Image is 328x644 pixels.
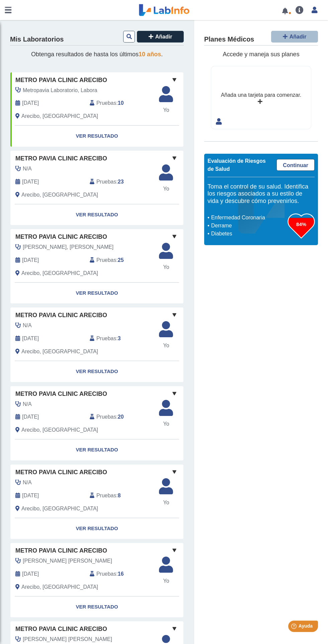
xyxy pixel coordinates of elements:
span: Obtenga resultados de hasta los últimos . [31,51,163,58]
span: Arecibo, PR [21,269,98,277]
h3: 84% [288,220,315,228]
span: Metro Pavia Clinic Arecibo [15,76,107,85]
span: 10 años [139,51,161,58]
span: N/A [23,321,32,330]
span: 2025-04-09 [22,178,39,186]
span: Añadir [155,34,172,40]
span: Arecibo, PR [21,112,98,120]
span: Arecibo, PR [21,583,98,591]
span: Arecibo, PR [21,191,98,199]
span: Metro Pavia Clinic Arecibo [15,311,107,320]
b: 8 [118,493,121,498]
b: 16 [118,571,124,577]
span: Continuar [283,162,308,168]
span: 2023-06-09 [22,570,39,578]
a: Ver Resultado [10,204,183,225]
a: Continuar [276,159,315,171]
div: : [85,413,159,421]
iframe: Help widget launcher [268,618,321,637]
span: Pruebas [96,413,116,421]
span: Yo [155,420,177,428]
span: 2024-10-18 [22,335,39,343]
span: Arecibo, PR [21,426,98,434]
span: Metro Pavia Clinic Arecibo [15,154,107,163]
span: Yo [155,263,177,271]
a: Ver Resultado [10,439,183,460]
span: N/A [23,479,32,487]
a: Ver Resultado [10,283,183,304]
li: Diabetes [209,230,288,238]
span: Metro Pavia Clinic Arecibo [15,625,107,634]
a: Ver Resultado [10,518,183,539]
span: Pruebas [96,99,116,107]
span: Evaluación de Riesgos de Salud [208,158,266,172]
a: Ver Resultado [10,126,183,147]
span: Accede y maneja sus planes [223,51,299,58]
span: Pruebas [96,256,116,264]
span: Pruebas [96,492,116,500]
b: 25 [118,257,124,263]
span: Metro Pavia Clinic Arecibo [15,468,107,477]
b: 3 [118,336,121,341]
span: Pruebas [96,178,116,186]
span: 2023-10-12 [22,492,39,500]
a: Ver Resultado [10,361,183,382]
div: : [85,178,159,186]
span: Arecibo, PR [21,348,98,356]
li: Derrame [209,222,288,230]
div: : [85,570,159,578]
span: Yo [155,342,177,350]
span: 2025-09-02 [22,99,39,107]
span: Metropavia Laboratorio, Labora [23,86,97,94]
div: : [85,99,159,107]
span: Santiago Delgado, Judianys [23,243,113,251]
span: 2025-01-09 [22,256,39,264]
span: Arecibo, PR [21,505,98,513]
span: Yo [155,577,177,585]
span: Añadir [290,34,307,40]
span: Marques Lespier, Juan [23,557,112,565]
b: 10 [118,100,124,106]
span: Yo [155,106,177,114]
span: N/A [23,400,32,408]
span: Metro Pavia Clinic Arecibo [15,546,107,555]
span: N/A [23,165,32,173]
li: Enfermedad Coronaria [209,214,288,222]
span: 2024-08-16 [22,413,39,421]
span: Metro Pavia Clinic Arecibo [15,389,107,399]
span: Metro Pavia Clinic Arecibo [15,232,107,241]
button: Añadir [271,31,318,43]
span: Yo [155,185,177,193]
b: 23 [118,179,124,185]
a: Ver Resultado [10,596,183,618]
div: Añada una tarjeta para comenzar. [221,91,301,99]
span: Pruebas [96,570,116,578]
h4: Planes Médicos [204,35,254,44]
div: : [85,335,159,343]
button: Añadir [137,31,184,43]
h4: Mis Laboratorios [10,35,64,44]
span: Pruebas [96,335,116,343]
b: 20 [118,414,124,420]
span: Marques Lespier, Juan [23,635,112,643]
div: : [85,492,159,500]
h5: Toma el control de su salud. Identifica los riesgos asociados a su estilo de vida y descubre cómo... [208,183,315,205]
div: : [85,256,159,264]
span: Yo [155,499,177,507]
